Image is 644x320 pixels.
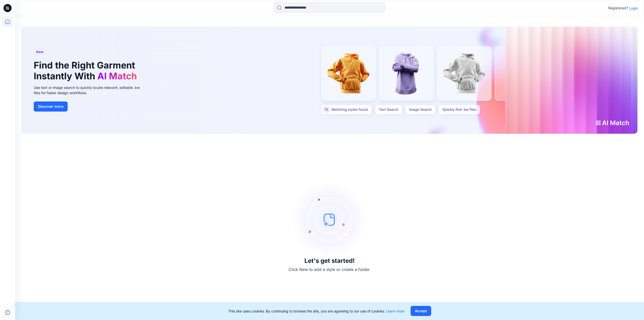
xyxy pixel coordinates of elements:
h1: Find the Right Garment Instantly With [34,60,139,82]
h3: Let's get started! [304,257,355,264]
p: Registered? [608,5,628,11]
span: AI Match [97,70,137,82]
div: Use text or image search to quickly locate relevant, editable .bw files for faster design workflows. [34,85,147,95]
span: New [36,49,44,55]
a: Learn more [386,309,405,313]
p: Login [629,6,638,11]
button: Accept [411,306,431,316]
img: empty-state-image.svg [292,182,367,257]
p: This site uses cookies. By continuing to browse the site, you are agreeing to our use of cookies. [228,308,405,314]
p: Click New to add a style or create a folder. [289,266,371,272]
button: Discover more [34,101,68,112]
